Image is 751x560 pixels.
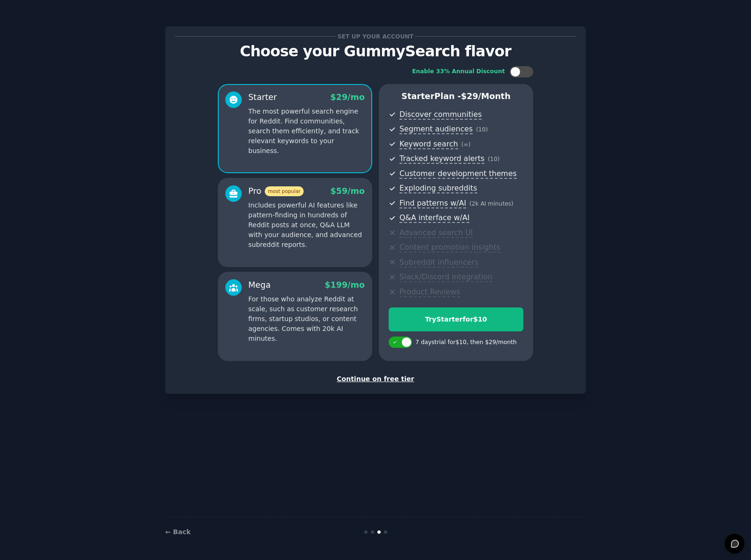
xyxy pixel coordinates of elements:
span: Slack/Discord integration [399,272,492,282]
span: $ 29 /mo [330,92,365,102]
span: Segment audiences [399,124,473,134]
div: Enable 33% Annual Discount [412,68,505,76]
div: Mega [248,279,271,291]
button: TryStarterfor$10 [389,307,523,331]
div: Continue on free tier [175,374,576,384]
span: most popular [265,186,304,196]
span: ( 2k AI minutes ) [469,200,513,207]
p: Choose your GummySearch flavor [175,43,576,60]
span: Advanced search UI [399,228,473,238]
span: Customer development themes [399,169,517,179]
span: ( ∞ ) [461,141,471,148]
span: Set up your account [336,31,415,41]
p: The most powerful search engine for Reddit. Find communities, search them efficiently, and track ... [248,107,365,156]
span: $ 199 /mo [325,280,365,290]
a: ← Back [165,528,191,536]
div: Pro [248,185,304,197]
span: Content promotion insights [399,243,500,253]
p: Starter Plan - [389,91,523,102]
span: Exploding subreddits [399,184,477,193]
p: Includes powerful AI features like pattern-finding in hundreds of Reddit posts at once, Q&A LLM w... [248,200,365,250]
div: Try Starter for $10 [389,315,523,324]
span: $ 59 /mo [330,186,365,196]
span: ( 10 ) [476,126,488,133]
span: $ 29 /month [461,92,511,101]
div: Starter [248,92,277,103]
span: Keyword search [399,139,458,149]
div: 7 days trial for $10 , then $ 29 /month [415,338,517,347]
span: Find patterns w/AI [399,199,466,208]
span: ( 10 ) [488,156,499,162]
span: Product Reviews [399,287,460,297]
span: Discover communities [399,110,482,120]
p: For those who analyze Reddit at scale, such as customer research firms, startup studios, or conte... [248,294,365,344]
span: Q&A interface w/AI [399,213,469,223]
span: Tracked keyword alerts [399,154,484,164]
span: Subreddit influencers [399,258,478,268]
